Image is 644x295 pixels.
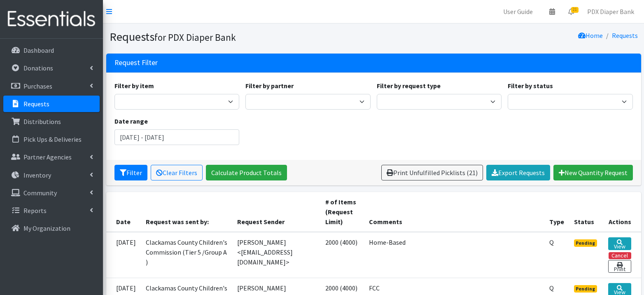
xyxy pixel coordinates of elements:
p: Donations [23,64,53,72]
p: Pick Ups & Deliveries [23,135,82,143]
span: Pending [574,285,597,293]
th: Request was sent by: [141,192,233,232]
a: Export Requests [486,165,550,180]
a: Home [578,31,603,40]
abbr: Quantity [549,284,554,292]
p: Partner Agencies [23,153,72,161]
p: Inventory [23,171,51,179]
span: 21 [571,7,579,13]
a: Reports [3,202,100,219]
p: Purchases [23,82,52,90]
a: Calculate Product Totals [206,165,287,180]
label: Filter by partner [245,81,294,91]
p: Dashboard [23,46,54,54]
a: My Organization [3,220,100,236]
a: User Guide [497,3,539,20]
p: Distributions [23,117,61,126]
th: Status [569,192,604,232]
img: HumanEssentials [3,5,100,33]
th: # of Items (Request Limit) [320,192,364,232]
a: Print Unfulfilled Picklists (21) [381,165,483,180]
a: Inventory [3,167,100,183]
a: Distributions [3,113,100,130]
abbr: Quantity [549,238,554,246]
td: [DATE] [106,232,141,278]
a: Dashboard [3,42,100,59]
th: Date [106,192,141,232]
td: 2000 (4000) [320,232,364,278]
h1: Requests [110,30,371,44]
label: Filter by item [114,81,154,91]
a: 21 [562,3,581,20]
button: Cancel [609,252,631,259]
p: Requests [23,100,49,108]
label: Filter by status [508,81,553,91]
small: for PDX Diaper Bank [154,31,236,43]
a: PDX Diaper Bank [581,3,641,20]
span: Pending [574,239,597,247]
th: Actions [603,192,641,232]
a: View [608,237,631,250]
a: Requests [612,31,638,40]
a: Purchases [3,78,100,94]
td: Home-Based [364,232,544,278]
label: Filter by request type [377,81,441,91]
a: New Quantity Request [553,165,633,180]
th: Type [544,192,569,232]
td: [PERSON_NAME] <[EMAIL_ADDRESS][DOMAIN_NAME]> [232,232,320,278]
a: Pick Ups & Deliveries [3,131,100,147]
a: Clear Filters [151,165,203,180]
h3: Request Filter [114,59,158,67]
p: Reports [23,206,47,215]
p: My Organization [23,224,70,232]
input: January 1, 2011 - December 31, 2011 [114,129,240,145]
a: Print [608,260,631,273]
th: Comments [364,192,544,232]
a: Donations [3,60,100,76]
p: Community [23,189,57,197]
a: Partner Agencies [3,149,100,165]
th: Request Sender [232,192,320,232]
button: Filter [114,165,147,180]
a: Community [3,185,100,201]
td: Clackamas County Children's Commission (Tier 5 /Group A ) [141,232,233,278]
a: Requests [3,96,100,112]
label: Date range [114,116,148,126]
